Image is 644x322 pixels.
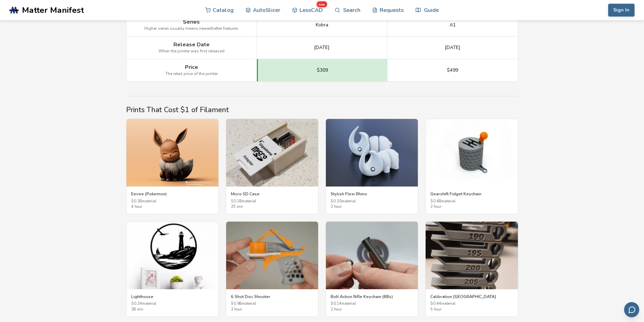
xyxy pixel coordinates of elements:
[126,119,219,214] a: Eevee (Pokemon)Eevee (Pokemon)$0.38material4 hour
[426,119,518,187] img: Gearshift Fidget Keychain
[226,119,318,214] a: Micro SD CaseMicro SD Case$0.18material25 min
[126,221,219,317] a: LighthouseLighthouse$0.24material38 min
[624,302,639,317] button: Send feedback via email
[326,119,418,214] a: Stylish Flexi RhinoStylish Flexi Rhino$0.20material2 hour
[430,191,513,197] h3: Gearshift Fidget Keychain
[331,307,413,312] span: 2 hour
[317,1,327,7] span: new
[231,199,313,204] span: $ 0.18 material
[159,49,224,54] span: When the printer was first released
[316,22,328,28] span: Kobra
[173,42,210,48] span: Release Date
[425,221,518,317] a: Calibration Temp TowerCalibration [GEOGRAPHIC_DATA]$0.44material5 hour
[183,19,200,25] span: Series
[231,205,313,209] span: 25 min
[430,302,513,306] span: $ 0.44 material
[231,191,313,197] h3: Micro SD Case
[314,45,330,50] span: [DATE]
[226,119,318,187] img: Micro SD Case
[226,222,318,289] img: 6 Shot Disc Shooter
[131,205,214,209] span: 4 hour
[131,199,214,204] span: $ 0.38 material
[425,119,518,214] a: Gearshift Fidget KeychainGearshift Fidget Keychain$0.48material2 hour
[331,205,413,209] span: 2 hour
[165,72,218,76] span: The retail price of the printer
[131,302,214,306] span: $ 0.24 material
[430,199,513,204] span: $ 0.48 material
[331,191,413,197] h3: Stylish Flexi Rhino
[331,199,413,204] span: $ 0.20 material
[450,22,456,28] span: A1
[326,221,418,317] a: Bolt Action Rifle Keychain (BBs)Bolt Action Rifle Keychain (BBs)$0.14material2 hour
[131,294,214,299] h3: Lighthouse
[326,119,418,187] img: Stylish Flexi Rhino
[231,302,313,306] span: $ 0.98 material
[608,4,635,17] button: Sign In
[317,68,328,73] span: $309
[426,222,518,289] img: Calibration Temp Tower
[226,221,318,317] a: 6 Shot Disc Shooter6 Shot Disc Shooter$0.98material3 hour
[326,222,418,289] img: Bolt Action Rifle Keychain (BBs)
[447,68,458,73] span: $499
[126,222,218,289] img: Lighthouse
[185,64,198,70] span: Price
[22,5,84,15] span: Matter Manifest
[331,302,413,306] span: $ 0.14 material
[231,307,313,312] span: 3 hour
[331,294,413,299] h3: Bolt Action Rifle Keychain (BBs)
[430,307,513,312] span: 5 hour
[126,106,518,114] h2: Prints That Cost $1 of Filament
[126,119,218,187] img: Eevee (Pokemon)
[430,294,513,299] h3: Calibration [GEOGRAPHIC_DATA]
[231,294,313,299] h3: 6 Shot Disc Shooter
[430,205,513,209] span: 2 hour
[445,45,460,50] span: [DATE]
[131,191,214,197] h3: Eevee (Pokemon)
[131,307,214,312] span: 38 min
[144,26,238,31] span: Higher series usually means newer/better features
